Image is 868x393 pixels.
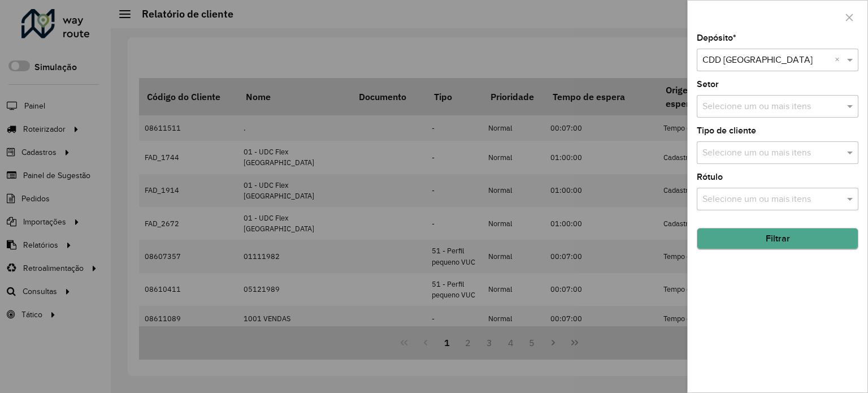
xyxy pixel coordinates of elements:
span: Clear all [835,53,844,67]
label: Tipo de cliente [697,124,756,137]
label: Setor [697,77,719,91]
label: Depósito [697,31,736,45]
label: Rótulo [697,170,723,184]
button: Filtrar [697,228,858,249]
